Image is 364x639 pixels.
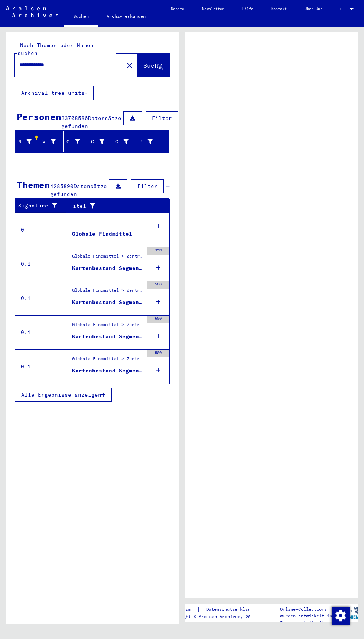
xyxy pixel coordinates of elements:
div: Kartenbestand Segment 1 [72,333,143,341]
span: Filter [137,183,157,190]
span: Filter [152,115,172,122]
p: Die Arolsen Archives Online-Collections [280,599,337,613]
div: Geburtsdatum [115,138,129,146]
button: Clear [122,58,137,72]
mat-header-cell: Prisoner # [136,131,169,152]
span: Suche [143,62,162,69]
div: Globale Findmittel > Zentrale Namenkartei > Karteikarten, die im Rahmen der sequentiellen Massend... [72,253,143,263]
button: Alle Ergebnisse anzeigen [15,388,112,402]
button: Suche [137,54,170,77]
p: wurden entwickelt in Partnerschaft mit [280,613,337,626]
td: 0.1 [15,247,66,281]
div: Globale Findmittel > Zentrale Namenkartei > phonetisch sortierte Hinweiskarten, die für die Digit... [72,355,143,366]
div: Geburtsname [66,136,89,148]
mat-header-cell: Geburt‏ [88,131,112,152]
div: Kartenbestand Segment 1 [72,264,143,272]
div: Globale Findmittel > Zentrale Namenkartei > Hinweiskarten und Originale, die in T/D-Fällen aufgef... [72,287,143,297]
div: 500 [147,281,169,289]
div: Titel [69,202,155,210]
span: 33708586 [61,115,88,122]
mat-header-cell: Vorname [39,131,64,152]
div: Signature [18,202,61,210]
div: Geburt‏ [91,136,114,148]
img: Zustimmung ändern [332,607,350,625]
div: Zustimmung ändern [331,606,349,624]
div: Globale Findmittel > Zentrale Namenkartei > Karten, die während oder unmittelbar vor der sequenti... [72,321,143,332]
div: Kartenbestand Segment 1 [72,367,143,375]
div: Nachname [18,138,32,146]
button: Filter [131,179,164,193]
div: Themen [17,178,50,191]
div: Geburtsname [66,138,80,146]
div: 350 [147,247,169,255]
span: Alle Ergebnisse anzeigen [21,391,101,398]
div: Kartenbestand Segment 1 [72,298,143,306]
span: Datensätze gefunden [61,115,121,129]
mat-header-cell: Geburtsname [64,131,88,152]
div: 500 [147,350,169,357]
mat-header-cell: Geburtsdatum [112,131,136,152]
img: Arolsen_neg.svg [6,6,58,17]
td: 0.1 [15,315,66,349]
a: Archiv erkunden [98,7,155,25]
div: Vorname [42,138,56,146]
span: DE [340,7,348,11]
span: 4285890 [50,183,74,190]
span: Datensätze gefunden [50,183,107,197]
p: Copyright © Arolsen Archives, 2021 [168,613,267,620]
td: 0 [15,213,66,247]
div: Geburtsdatum [115,136,138,148]
a: Datenschutzerklärung [200,606,267,613]
mat-label: Nach Themen oder Namen suchen [17,42,94,57]
div: Prisoner # [139,138,153,146]
button: Archival tree units [15,86,94,100]
div: Nachname [18,136,41,148]
mat-icon: close [125,61,134,70]
div: Prisoner # [139,136,162,148]
td: 0.1 [15,349,66,384]
div: Signature [18,200,68,212]
button: Filter [146,111,178,125]
td: 0.1 [15,281,66,315]
div: Geburt‏ [91,138,104,146]
div: Vorname [42,136,65,148]
a: Suchen [64,7,98,27]
div: Personen [17,110,61,123]
div: | [168,606,267,613]
div: Titel [69,200,162,212]
div: 500 [147,316,169,323]
mat-header-cell: Nachname [15,131,39,152]
div: Globale Findmittel [72,230,132,238]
